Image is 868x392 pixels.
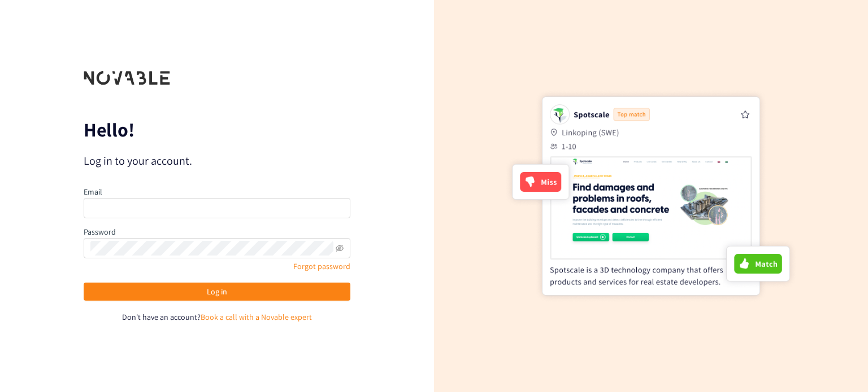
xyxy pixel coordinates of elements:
p: Hello! [84,121,350,139]
span: eye-invisible [336,244,344,252]
span: Don't have an account? [122,312,201,322]
button: Log in [84,283,350,301]
a: Forgot password [293,261,350,271]
label: Email [84,187,102,197]
p: Log in to your account. [84,153,350,169]
a: Book a call with a Novable expert [201,312,312,322]
span: Log in [207,285,227,298]
label: Password [84,227,116,237]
